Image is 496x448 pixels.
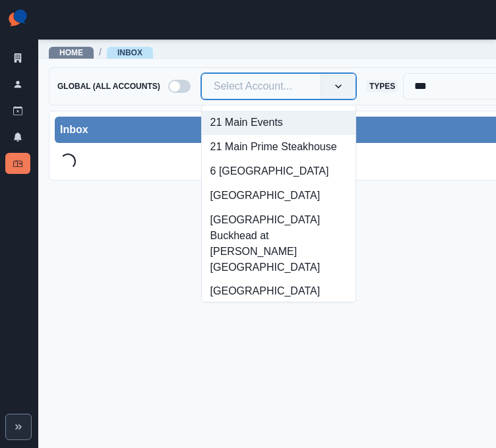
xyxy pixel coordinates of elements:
[5,47,30,69] a: Clients
[55,80,163,92] span: Global (All Accounts)
[5,126,30,148] a: Notifications
[5,74,30,95] a: Users
[49,5,75,32] button: Open Menu
[5,153,30,174] a: Inbox
[202,279,356,304] div: [GEOGRAPHIC_DATA]
[202,208,356,279] div: [GEOGRAPHIC_DATA] Buckhead at [PERSON_NAME][GEOGRAPHIC_DATA]
[202,159,356,184] div: 6 [GEOGRAPHIC_DATA]
[117,48,142,57] a: Inbox
[5,414,32,440] button: Expand
[99,45,102,59] span: /
[202,183,356,208] div: [GEOGRAPHIC_DATA]
[49,45,153,59] nav: breadcrumb
[367,80,398,92] span: Types
[202,111,356,135] div: 21 Main Events
[59,48,83,57] a: Home
[5,100,30,121] a: Draft Posts
[202,135,356,159] div: 21 Main Prime Steakhouse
